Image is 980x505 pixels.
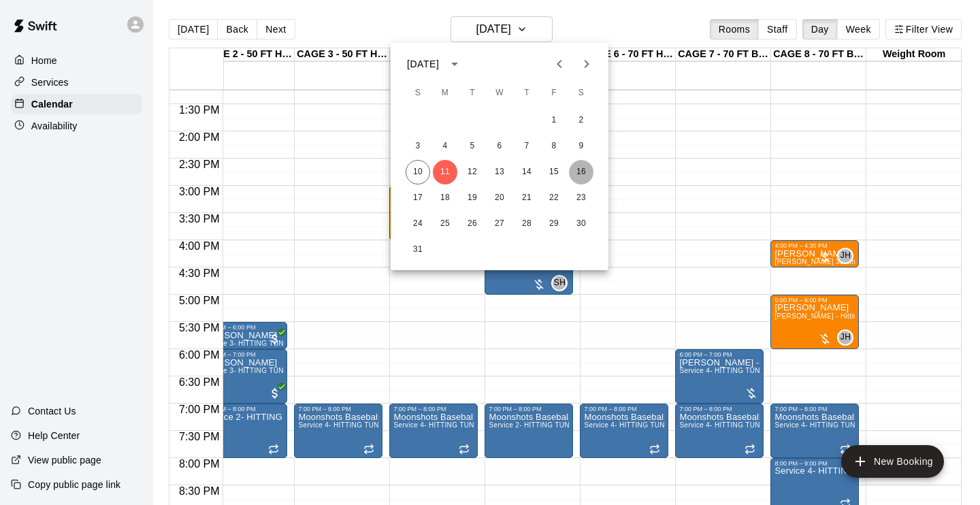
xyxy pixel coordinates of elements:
span: Saturday [569,80,593,107]
button: 26 [460,212,485,236]
span: Sunday [406,80,430,107]
span: Thursday [514,80,539,107]
button: 29 [542,212,566,236]
button: 12 [460,160,485,184]
button: 27 [487,212,512,236]
button: 17 [406,186,430,210]
button: 13 [487,160,512,184]
button: 23 [569,186,593,210]
button: 6 [487,134,512,159]
button: 18 [433,186,457,210]
button: 21 [514,186,539,210]
button: 2 [569,108,593,133]
button: 20 [487,186,512,210]
button: 31 [406,238,430,262]
button: 25 [433,212,457,236]
button: Next month [573,50,600,78]
span: Monday [433,80,457,107]
button: 28 [514,212,539,236]
button: 14 [514,160,539,184]
button: 9 [569,134,593,159]
span: Tuesday [460,80,485,107]
button: 1 [542,108,566,133]
span: Friday [542,80,566,107]
button: Previous month [546,50,573,78]
button: calendar view is open, switch to year view [443,52,466,76]
button: 16 [569,160,593,184]
button: 22 [542,186,566,210]
button: 19 [460,186,485,210]
button: 15 [542,160,566,184]
button: 11 [433,160,457,184]
span: Wednesday [487,80,512,107]
button: 4 [433,134,457,159]
button: 3 [406,134,430,159]
button: 24 [406,212,430,236]
button: 10 [406,160,430,184]
button: 8 [542,134,566,159]
button: 5 [460,134,485,159]
div: [DATE] [407,57,439,71]
button: 30 [569,212,593,236]
button: 7 [514,134,539,159]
